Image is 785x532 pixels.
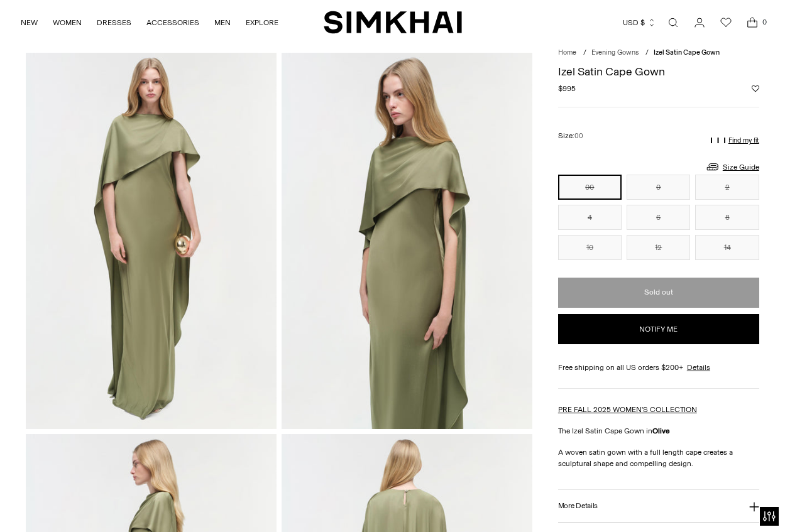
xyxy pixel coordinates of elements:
div: / [645,48,649,58]
a: ACCESSORIES [146,9,199,36]
button: 0 [627,175,690,200]
a: Open cart modal [740,10,765,35]
button: Notify me [558,314,759,344]
a: Wishlist [713,10,738,35]
button: 00 [558,175,622,200]
button: 4 [558,205,622,230]
button: 8 [695,205,759,230]
a: WOMEN [53,9,82,36]
iframe: Sign Up via Text for Offers [10,484,126,522]
label: Size: [558,130,583,142]
h3: More Details [558,502,598,510]
a: Home [558,48,576,57]
div: Free shipping on all US orders $200+ [558,362,759,373]
a: MEN [214,9,231,36]
a: DRESSES [97,9,131,36]
button: More Details [558,490,759,522]
p: A woven satin gown with a full length cape creates a sculptural shape and compelling design. [558,447,759,469]
img: Izel Satin Cape Gown [26,53,277,428]
a: Go to the account page [687,10,712,35]
p: The Izel Satin Cape Gown in [558,425,759,437]
a: EXPLORE [246,9,278,36]
button: 12 [627,235,690,260]
span: 0 [759,16,770,28]
nav: breadcrumbs [558,48,759,58]
span: Izel Satin Cape Gown [654,48,720,57]
button: 10 [558,235,622,260]
span: 00 [574,132,583,140]
button: Add to Wishlist [752,85,759,92]
a: PRE FALL 2025 WOMEN'S COLLECTION [558,405,697,414]
a: NEW [21,9,38,36]
a: Open search modal [661,10,686,35]
span: $995 [558,83,576,94]
a: Size Guide [705,159,759,175]
a: SIMKHAI [324,10,462,35]
a: Details [687,362,710,373]
a: Evening Gowns [591,48,639,57]
div: / [583,48,586,58]
button: 6 [627,205,690,230]
button: USD $ [623,9,656,36]
button: 14 [695,235,759,260]
strong: Olive [652,426,670,435]
h1: Izel Satin Cape Gown [558,66,759,77]
button: 2 [695,175,759,200]
img: Izel Satin Cape Gown [282,53,532,428]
